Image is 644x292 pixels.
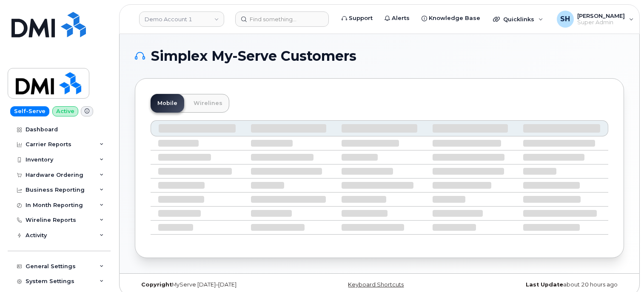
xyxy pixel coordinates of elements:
[187,94,229,113] a: Wirelines
[135,281,298,288] div: MyServe [DATE]–[DATE]
[141,281,172,288] strong: Copyright
[151,50,356,62] span: Simplex My-Serve Customers
[526,281,563,288] strong: Last Update
[151,94,184,113] a: Mobile
[461,281,624,288] div: about 20 hours ago
[348,281,404,288] a: Keyboard Shortcuts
